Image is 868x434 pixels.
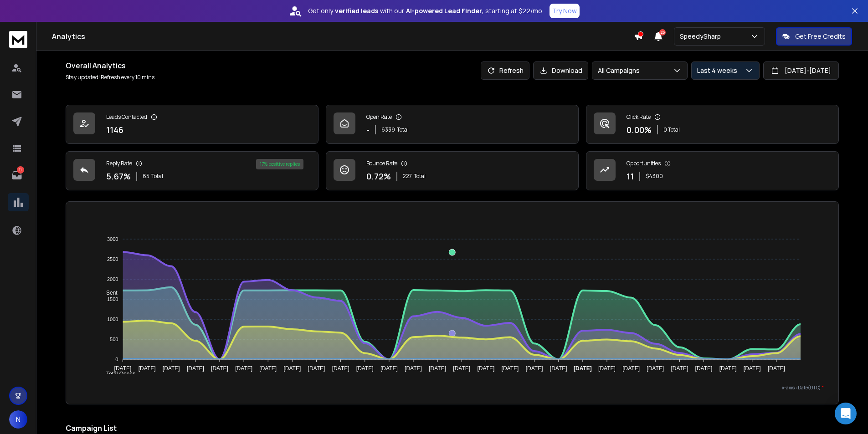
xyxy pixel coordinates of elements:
tspan: 3000 [107,236,118,242]
p: - [366,123,370,136]
p: 1146 [106,123,123,136]
tspan: [DATE] [719,365,737,372]
span: Total [397,126,409,133]
p: 0 Total [663,126,680,133]
p: Try Now [552,6,577,15]
span: 65 [143,173,149,180]
p: 0.72 % [366,170,391,183]
p: SpeedySharp [680,32,724,41]
button: N [9,410,27,429]
tspan: [DATE] [308,365,325,372]
span: Total [414,173,426,180]
tspan: 1500 [107,296,118,302]
a: Click Rate0.00%0 Total [586,105,839,144]
p: Click Rate [627,113,651,121]
img: logo [9,31,27,48]
tspan: [DATE] [187,365,204,372]
tspan: [DATE] [453,365,470,372]
tspan: [DATE] [768,365,785,372]
p: 5.67 % [106,170,131,183]
p: All Campaigns [598,66,643,75]
tspan: [DATE] [550,365,567,372]
tspan: [DATE] [114,365,131,372]
tspan: [DATE] [477,365,494,372]
span: Total Opens [99,371,135,377]
tspan: [DATE] [380,365,398,372]
p: Open Rate [366,113,392,121]
p: Get Free Credits [795,32,846,41]
p: x-axis : Date(UTC) [81,384,824,391]
tspan: [DATE] [356,365,374,372]
tspan: [DATE] [695,365,713,372]
button: Get Free Credits [776,27,852,46]
button: [DATE]-[DATE] [763,61,839,80]
tspan: 1000 [107,317,118,322]
p: Refresh [499,66,524,75]
span: Sent [99,290,118,296]
a: Open Rate-6339Total [326,105,579,144]
tspan: [DATE] [259,365,277,372]
a: Opportunities11$4300 [586,151,839,190]
p: 0.00 % [627,123,652,136]
p: Download [552,66,582,75]
a: Leads Contacted1146 [66,105,318,144]
p: Last 4 weeks [697,66,741,75]
a: Reply Rate5.67%65Total17% positive replies [66,151,318,190]
tspan: [DATE] [211,365,228,372]
tspan: [DATE] [526,365,543,372]
tspan: [DATE] [429,365,446,372]
strong: AI-powered Lead Finder, [406,6,483,15]
tspan: 2000 [107,276,118,282]
h1: Overall Analytics [66,60,156,71]
tspan: [DATE] [405,365,422,372]
span: 6339 [381,126,395,133]
tspan: [DATE] [332,365,349,372]
p: $ 4300 [646,173,663,180]
h1: Analytics [52,31,634,42]
strong: verified leads [335,6,378,15]
p: Get only with our starting at $22/mo [308,6,542,15]
p: Reply Rate [106,160,132,167]
button: Refresh [481,61,529,80]
span: 227 [403,173,412,180]
p: Leads Contacted [106,113,147,121]
a: 11 [8,166,26,184]
p: Opportunities [627,160,661,167]
tspan: [DATE] [163,365,180,372]
div: Open Intercom Messenger [835,403,857,424]
a: Bounce Rate0.72%227Total [326,151,579,190]
tspan: [DATE] [235,365,252,372]
p: Stay updated! Refresh every 10 mins. [66,74,156,81]
tspan: [DATE] [574,365,592,372]
tspan: [DATE] [283,365,301,372]
p: 11 [627,170,634,183]
tspan: [DATE] [139,365,156,372]
span: 25 [659,29,666,36]
tspan: 2500 [107,256,118,262]
tspan: 500 [110,337,118,342]
h2: Campaign List [66,423,839,434]
tspan: [DATE] [622,365,640,372]
button: Download [533,61,588,80]
tspan: [DATE] [647,365,664,372]
div: 17 % positive replies [256,159,303,169]
p: 11 [17,166,24,174]
span: Total [151,173,163,180]
tspan: 0 [115,357,118,362]
p: Bounce Rate [366,160,397,167]
tspan: [DATE] [502,365,519,372]
tspan: [DATE] [598,365,616,372]
tspan: [DATE] [671,365,688,372]
tspan: [DATE] [744,365,761,372]
button: Try Now [550,4,580,18]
